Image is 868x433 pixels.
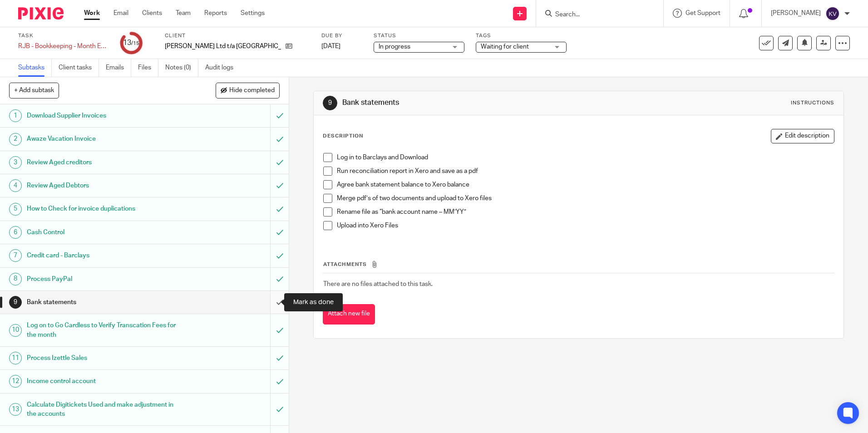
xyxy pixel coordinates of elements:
a: Email [113,9,128,18]
img: Pixie [18,7,64,20]
h1: Process PayPal [27,272,183,286]
label: Task [18,32,109,39]
h1: Review Aged Debtors [27,179,183,192]
span: [DATE] [321,43,340,49]
button: + Add subtask [9,83,59,98]
p: Agree bank statement balance to Xero balance [337,180,833,189]
h1: Credit card - Barclays [27,249,183,262]
label: Tags [476,32,567,39]
h1: Income control account [27,374,183,388]
h1: Log on to Go Cardless to Verify Transcation Fees for the month [27,319,183,342]
button: Hide completed [216,83,280,98]
p: Rename file as “bank account name – MM’YY” [337,207,833,216]
p: Run reconciliation report in Xero and save as a pdf [337,167,833,176]
div: RJB - Bookkeeping - Month End Closure [18,42,109,51]
p: Description [323,133,363,140]
small: /15 [131,41,139,46]
span: Get Support [686,10,720,16]
label: Status [374,32,464,39]
h1: How to Check for invoice duplications [27,202,183,216]
div: 6 [9,226,22,239]
a: Files [138,59,158,77]
label: Due by [321,32,362,39]
div: 13 [123,38,139,48]
h1: Cash Control [27,226,183,239]
a: Subtasks [18,59,52,77]
img: svg%3E [825,6,840,21]
a: Work [84,9,100,18]
h1: Bank statements [27,295,183,309]
div: 12 [9,375,22,388]
p: Upload into Xero Files [337,221,833,230]
span: Attachments [323,262,367,267]
div: 10 [9,324,22,337]
p: [PERSON_NAME] Ltd t/a [GEOGRAPHIC_DATA] [165,42,281,51]
span: Hide completed [229,87,275,94]
div: 11 [9,352,22,364]
button: Attach new file [323,304,375,325]
h1: Download Supplier Invoices [27,109,183,123]
a: Settings [241,9,265,18]
a: Team [176,9,191,18]
div: 7 [9,249,22,262]
button: Edit description [771,129,834,143]
a: Notes (0) [165,59,198,77]
h1: Process Izettle Sales [27,351,183,365]
span: In progress [379,44,410,50]
div: 13 [9,403,22,416]
div: 3 [9,156,22,169]
div: 8 [9,273,22,285]
div: 1 [9,109,22,122]
p: Merge pdf’s of two documents and upload to Xero files [337,194,833,203]
a: Clients [142,9,162,18]
p: Log in to Barclays and Download [337,153,833,162]
h1: Review Aged creditors [27,156,183,169]
h1: Calculate Digitickets Used and make adjustment in the accounts [27,398,183,421]
a: Emails [106,59,131,77]
a: Client tasks [59,59,99,77]
h1: Awaze Vacation Invoice [27,132,183,146]
div: 5 [9,203,22,216]
div: 9 [323,96,337,110]
input: Search [554,11,636,19]
h1: Bank statements [342,98,598,108]
span: There are no files attached to this task. [323,281,433,287]
a: Audit logs [205,59,240,77]
label: Client [165,32,310,39]
span: Waiting for client [481,44,529,50]
p: [PERSON_NAME] [771,9,821,18]
div: 9 [9,296,22,309]
div: 4 [9,179,22,192]
div: 2 [9,133,22,146]
div: Instructions [791,99,834,107]
a: Reports [204,9,227,18]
